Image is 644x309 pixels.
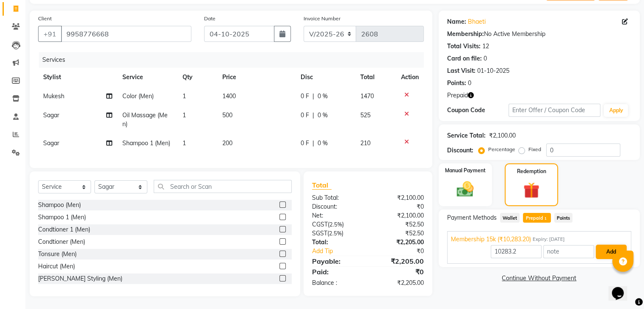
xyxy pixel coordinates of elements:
[38,26,62,42] button: +91
[306,229,368,238] div: ( )
[38,68,117,87] th: Stylist
[447,213,497,222] span: Payment Methods
[318,111,328,120] span: 0 %
[306,247,378,256] a: Add Tip
[312,92,314,101] span: |
[488,146,515,153] label: Percentage
[301,111,309,120] span: 0 F
[360,139,370,147] span: 210
[38,237,85,246] div: Condtioner (Men)
[312,139,314,148] span: |
[318,139,328,148] span: 0 %
[543,245,594,258] input: note
[447,79,466,88] div: Points:
[329,230,342,237] span: 2.5%
[122,139,170,147] span: Shampoo 1 (Men)
[329,221,342,228] span: 2.5%
[378,247,430,256] div: ₹0
[204,15,216,22] label: Date
[447,106,509,115] div: Coupon Code
[543,216,548,221] span: 1
[368,256,430,266] div: ₹2,205.00
[318,92,328,101] span: 0 %
[296,68,355,87] th: Disc
[445,167,486,174] label: Manual Payment
[368,193,430,202] div: ₹2,100.00
[222,139,232,147] span: 200
[368,238,430,247] div: ₹2,205.00
[39,52,430,68] div: Services
[182,92,186,100] span: 1
[177,68,218,87] th: Qty
[301,92,309,101] span: 0 F
[368,211,430,220] div: ₹2,100.00
[484,54,487,63] div: 0
[117,68,177,87] th: Service
[368,202,430,211] div: ₹0
[440,274,638,283] a: Continue Without Payment
[608,275,636,301] iframe: chat widget
[301,139,309,148] span: 0 F
[500,213,520,223] span: Wallet
[451,179,479,199] img: _cash.svg
[38,213,86,222] div: Shampoo 1 (Men)
[122,92,154,100] span: Color (Men)
[447,17,466,26] div: Name:
[447,146,473,155] div: Discount:
[43,139,59,147] span: Sagar
[306,220,368,229] div: ( )
[38,274,122,283] div: [PERSON_NAME] Styling (Men)
[518,180,544,200] img: _gift.svg
[604,104,628,117] button: Apply
[396,68,424,87] th: Action
[306,256,368,266] div: Payable:
[61,26,191,42] input: Search by Name/Mobile/Email/Code
[482,42,489,51] div: 12
[122,111,168,128] span: Oil Massage (Men)
[312,221,328,228] span: CGST
[368,220,430,229] div: ₹52.50
[38,262,75,271] div: Haircut (Men)
[509,104,601,117] input: Enter Offer / Coupon Code
[533,236,565,243] span: Expiry: [DATE]
[306,202,368,211] div: Discount:
[312,229,327,237] span: SGST
[491,245,542,258] input: Amount
[222,111,232,119] span: 500
[43,92,64,100] span: Mukesh
[368,229,430,238] div: ₹52.50
[312,111,314,120] span: |
[447,91,468,100] span: Prepaid
[523,213,550,223] span: Prepaid
[38,250,77,259] div: Tonsure (Men)
[447,54,482,63] div: Card on file:
[306,193,368,202] div: Sub Total:
[447,30,631,39] div: No Active Membership
[360,92,374,100] span: 1470
[355,68,396,87] th: Total
[217,68,296,87] th: Price
[306,238,368,247] div: Total:
[360,111,370,119] span: 525
[182,111,186,119] span: 1
[528,146,541,153] label: Fixed
[304,15,340,22] label: Invoice Number
[38,15,52,22] label: Client
[468,17,486,26] a: Bhaeti
[447,66,475,75] div: Last Visit:
[368,279,430,287] div: ₹2,205.00
[154,180,292,193] input: Search or Scan
[517,168,546,175] label: Redemption
[447,131,486,140] div: Service Total:
[596,245,627,259] button: Add
[451,235,531,244] span: Membership 15k (₹10,283.20)
[368,267,430,277] div: ₹0
[38,201,81,210] div: Shampoo (Men)
[489,131,516,140] div: ₹2,100.00
[222,92,236,100] span: 1400
[306,267,368,277] div: Paid:
[312,181,332,190] span: Total
[477,66,509,75] div: 01-10-2025
[447,30,484,39] div: Membership:
[554,213,573,223] span: Points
